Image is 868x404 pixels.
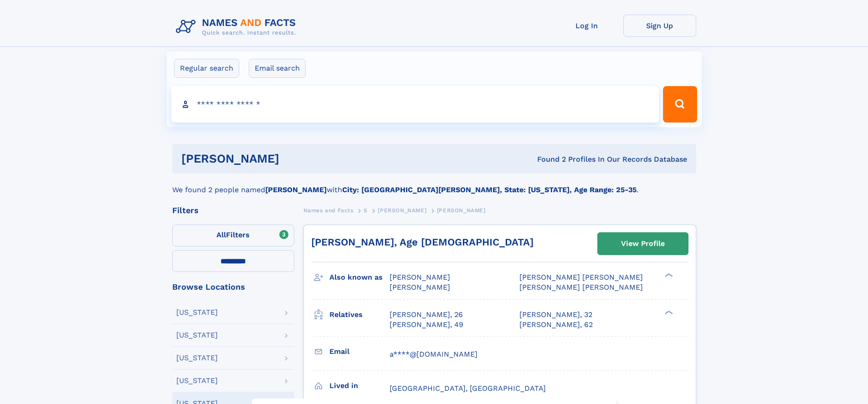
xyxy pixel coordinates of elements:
img: Logo Names and Facts [172,15,303,39]
div: [US_STATE] [176,332,218,339]
a: Log In [550,15,623,37]
span: [PERSON_NAME] [378,207,426,214]
span: All [216,230,226,239]
div: We found 2 people named with . [172,174,696,195]
a: Sign Up [623,15,696,37]
a: View Profile [598,233,688,255]
div: [US_STATE] [176,309,218,316]
h3: Lived in [329,378,390,394]
span: S [364,207,368,214]
div: ❯ [663,309,673,315]
div: [US_STATE] [176,354,218,362]
div: Found 2 Profiles In Our Records Database [408,154,687,164]
a: S [364,205,368,216]
a: [PERSON_NAME], 49 [390,320,463,330]
div: View Profile [621,233,665,254]
input: search input [171,86,659,123]
label: Email search [249,59,306,78]
a: [PERSON_NAME] [378,205,426,216]
a: [PERSON_NAME], 62 [519,320,593,330]
a: Names and Facts [303,205,354,216]
div: Filters [172,206,294,215]
h3: Email [329,344,390,359]
label: Regular search [174,59,239,78]
b: [PERSON_NAME] [265,185,327,194]
h1: [PERSON_NAME] [181,153,408,164]
a: [PERSON_NAME], 26 [390,310,463,320]
a: [PERSON_NAME], Age [DEMOGRAPHIC_DATA] [311,236,534,248]
div: Browse Locations [172,283,294,291]
span: [PERSON_NAME] [437,207,486,214]
a: [PERSON_NAME], 32 [519,310,592,320]
div: [US_STATE] [176,377,218,384]
h3: Relatives [329,307,390,322]
b: City: [GEOGRAPHIC_DATA][PERSON_NAME], State: [US_STATE], Age Range: 25-35 [342,185,637,194]
span: [PERSON_NAME] [390,273,450,281]
div: ❯ [663,272,673,278]
label: Filters [172,225,294,246]
span: [PERSON_NAME] [PERSON_NAME] [519,273,643,281]
span: [GEOGRAPHIC_DATA], [GEOGRAPHIC_DATA] [390,384,546,393]
h3: Also known as [329,270,390,285]
span: [PERSON_NAME] [390,283,450,291]
span: [PERSON_NAME] [PERSON_NAME] [519,283,643,291]
button: Search Button [663,86,697,123]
